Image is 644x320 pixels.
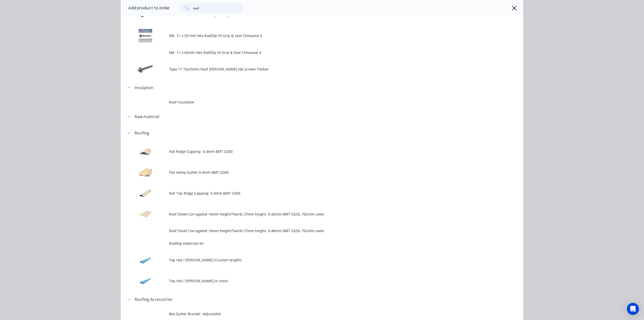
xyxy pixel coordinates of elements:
span: Flat Valley Gutter-0.4mm BMT G300 [169,170,452,175]
span: Top Hat / [PERSON_NAME] (Custom length) [169,257,452,263]
div: Insulation [135,85,153,91]
span: Roofing materials kit [169,241,452,246]
span: Type 17 10x25mm Roof [PERSON_NAME] tek screws Timber [169,66,452,72]
div: Roofing [135,130,149,136]
span: Roof Sheet Corrugated 16mm height/Twirib 27mm height- 0.48mm BMT G550, 762mm cover [169,228,452,233]
span: Top Hat / [PERSON_NAME]-in stock [169,278,452,283]
span: Flat Ridge Capping -0.4mm BMT G300 [169,149,452,154]
div: Roofing Accessories [135,296,173,302]
input: Search... [193,3,243,13]
span: M6 -11 x 50 mm Hex RoofZip Hi-Grip & Seal Climaseal 4 [169,33,452,38]
span: Roll Top Ridge Capping- 0.4mm BMT G300 [169,191,452,196]
span: Box Gutter Bracket -Adjustable [169,311,452,316]
div: Raw material [135,114,159,120]
span: M6 -11 x 65mm Hex RoofZip Hi-Grip & Seal Climaseal 4 [169,50,452,55]
span: Roof Insulation [169,99,452,105]
div: Open Intercom Messenger [627,303,639,315]
span: Roof Sheet Corrugated 16mm height/Twirib 27mm height- 0.42mm BMT G550, 762mm cover [169,211,452,217]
